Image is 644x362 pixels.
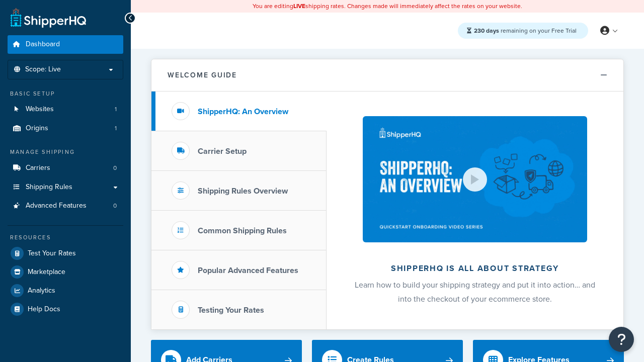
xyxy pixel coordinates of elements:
[8,100,123,119] li: Websites
[8,197,123,215] li: Advanced Features
[198,226,287,235] h3: Common Shipping Rules
[115,124,117,133] span: 1
[8,282,123,300] a: Analytics
[26,105,54,114] span: Websites
[28,287,55,295] span: Analytics
[8,244,123,262] a: Test Your Rates
[474,26,577,35] span: remaining on your Free Trial
[8,35,123,54] a: Dashboard
[8,159,123,177] a: Carriers0
[26,40,60,49] span: Dashboard
[363,116,587,242] img: ShipperHQ is all about strategy
[293,2,305,11] b: LIVE
[474,26,499,35] strong: 230 days
[151,59,623,92] button: Welcome Guide
[28,268,65,277] span: Marketplace
[113,164,117,172] span: 0
[8,119,123,138] li: Origins
[28,305,60,314] span: Help Docs
[198,147,247,156] h3: Carrier Setup
[8,148,123,156] div: Manage Shipping
[8,197,123,215] a: Advanced Features0
[8,263,123,281] a: Marketplace
[609,327,634,352] button: Open Resource Center
[8,300,123,318] a: Help Docs
[26,164,50,172] span: Carriers
[8,100,123,119] a: Websites1
[26,124,48,133] span: Origins
[8,233,123,242] div: Resources
[8,159,123,177] li: Carriers
[8,89,123,98] div: Basic Setup
[26,183,72,192] span: Shipping Rules
[198,306,264,315] h3: Testing Your Rates
[198,107,288,116] h3: ShipperHQ: An Overview
[198,266,298,275] h3: Popular Advanced Features
[25,65,61,74] span: Scope: Live
[8,178,123,197] a: Shipping Rules
[198,187,288,196] h3: Shipping Rules Overview
[113,202,117,210] span: 0
[115,105,117,114] span: 1
[8,119,123,138] a: Origins1
[28,249,76,258] span: Test Your Rates
[355,279,595,305] span: Learn how to build your shipping strategy and put it into action… and into the checkout of your e...
[168,71,237,79] h2: Welcome Guide
[26,202,87,210] span: Advanced Features
[353,264,597,273] h2: ShipperHQ is all about strategy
